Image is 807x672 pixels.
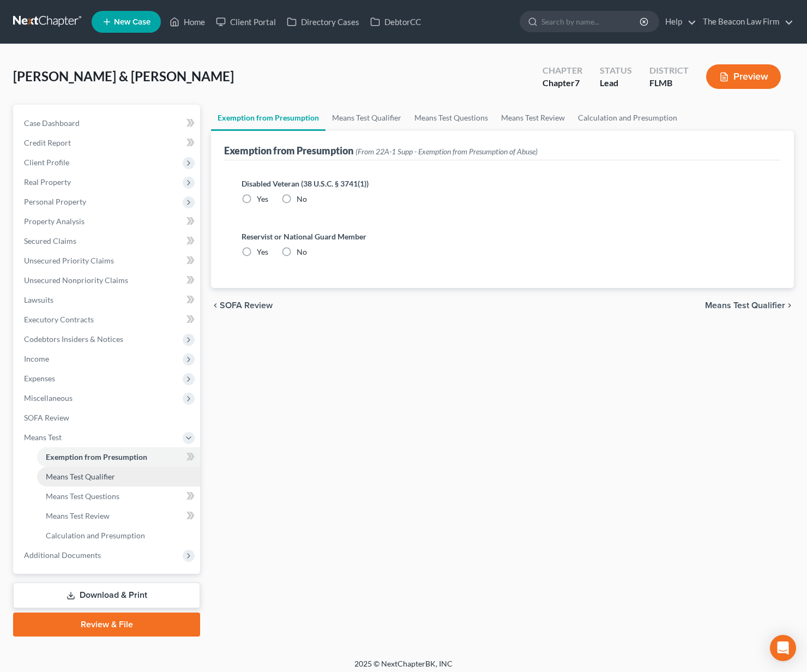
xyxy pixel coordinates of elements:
[46,511,110,520] span: Means Test Review
[211,301,273,310] button: chevron_left SOFA Review
[706,64,781,89] button: Preview
[46,472,115,481] span: Means Test Qualifier
[575,77,580,88] span: 7
[281,12,365,32] a: Directory Cases
[211,105,326,131] a: Exemption from Presumption
[15,271,200,290] a: Unsecured Nonpriority Claims
[705,301,794,310] button: Means Test Qualifier chevron_right
[257,247,268,256] span: Yes
[297,247,307,256] span: No
[24,393,73,403] span: Miscellaneous
[24,315,94,324] span: Executory Contracts
[37,467,200,487] a: Means Test Qualifier
[600,64,632,77] div: Status
[649,77,689,89] div: FLMB
[114,18,150,26] span: New Case
[24,374,55,383] span: Expenses
[697,12,793,32] a: The Beacon Law Firm
[15,113,200,133] a: Case Dashboard
[24,118,80,128] span: Case Dashboard
[297,194,307,203] span: No
[408,105,495,131] a: Means Test Questions
[24,197,86,206] span: Personal Property
[13,613,200,637] a: Review & File
[543,77,582,89] div: Chapter
[242,178,763,189] label: Disabled Veteran (38 U.S.C. § 3741(1))
[495,105,571,131] a: Means Test Review
[24,433,62,442] span: Means Test
[365,12,426,32] a: DebtorCC
[785,301,794,310] i: chevron_right
[24,413,69,422] span: SOFA Review
[15,212,200,231] a: Property Analysis
[164,12,210,32] a: Home
[15,231,200,251] a: Secured Claims
[660,12,696,32] a: Help
[242,231,763,242] label: Reservist or National Guard Member
[24,236,76,245] span: Secured Claims
[24,354,49,363] span: Income
[37,526,200,545] a: Calculation and Presumption
[13,68,234,84] span: [PERSON_NAME] & [PERSON_NAME]
[13,583,200,608] a: Download & Print
[541,11,641,32] input: Search by name...
[24,256,114,265] span: Unsecured Priority Claims
[15,310,200,329] a: Executory Contracts
[15,408,200,428] a: SOFA Review
[220,301,273,310] span: SOFA Review
[24,138,71,147] span: Credit Report
[257,194,268,203] span: Yes
[46,491,119,501] span: Means Test Questions
[24,295,53,304] span: Lawsuits
[46,452,147,461] span: Exemption from Presumption
[210,12,281,32] a: Client Portal
[326,105,408,131] a: Means Test Qualifier
[24,217,85,226] span: Property Analysis
[24,177,71,187] span: Real Property
[24,334,123,344] span: Codebtors Insiders & Notices
[649,64,689,77] div: District
[15,251,200,271] a: Unsecured Priority Claims
[770,635,796,661] div: Open Intercom Messenger
[15,133,200,153] a: Credit Report
[600,77,632,89] div: Lead
[24,158,69,167] span: Client Profile
[24,550,101,560] span: Additional Documents
[705,301,785,310] span: Means Test Qualifier
[24,275,128,285] span: Unsecured Nonpriority Claims
[37,487,200,506] a: Means Test Questions
[224,144,538,157] div: Exemption from Presumption
[46,531,145,540] span: Calculation and Presumption
[543,64,582,77] div: Chapter
[37,506,200,526] a: Means Test Review
[571,105,684,131] a: Calculation and Presumption
[37,447,200,467] a: Exemption from Presumption
[356,147,538,156] span: (From 22A-1 Supp - Exemption from Presumption of Abuse)
[211,301,220,310] i: chevron_left
[15,290,200,310] a: Lawsuits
